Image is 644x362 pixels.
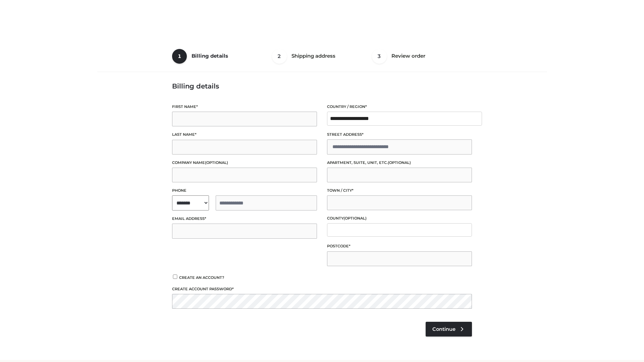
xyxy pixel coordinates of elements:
label: Company name [172,160,317,166]
label: Town / City [327,187,472,194]
span: 2 [272,49,287,64]
span: (optional) [205,160,228,165]
label: Apartment, suite, unit, etc. [327,160,472,166]
span: Review order [391,53,425,59]
label: County [327,215,472,222]
label: Email address [172,216,317,222]
label: Create account password [172,286,472,292]
span: Continue [432,326,455,332]
span: Create an account? [179,275,224,280]
label: Last name [172,131,317,138]
span: 1 [172,49,187,64]
span: (optional) [343,216,367,221]
label: Phone [172,187,317,194]
label: Country / Region [327,104,472,110]
span: 3 [372,49,387,64]
span: Billing details [192,53,228,59]
span: (optional) [388,160,411,165]
label: Postcode [327,243,472,249]
label: First name [172,104,317,110]
a: Continue [426,322,472,337]
label: Street address [327,131,472,138]
input: Create an account? [172,275,178,279]
span: Shipping address [291,53,335,59]
h3: Billing details [172,82,472,90]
